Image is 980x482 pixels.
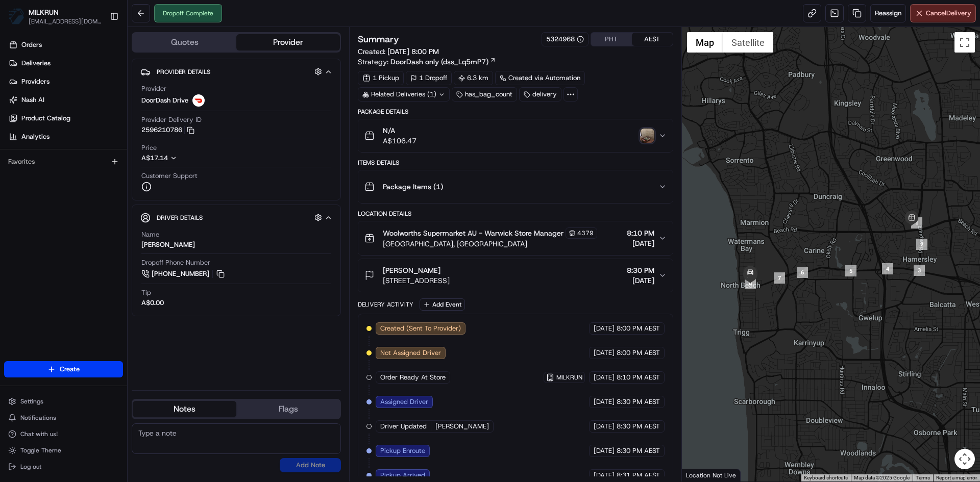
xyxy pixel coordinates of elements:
span: Package Items ( 1 ) [383,182,443,192]
span: DoorDash only (dss_Lq5mP7) [390,57,488,67]
div: Strategy: [358,57,496,67]
a: Orders [4,37,127,53]
span: [DATE] [627,238,654,248]
span: MILKRUN [29,7,59,17]
div: 7 [774,272,785,284]
div: 6.3 km [454,71,493,85]
span: Chat with us! [20,430,58,438]
span: Created (Sent To Provider) [380,324,461,333]
span: Assigned Driver [380,397,428,407]
span: [DATE] [594,324,615,333]
div: A$0.00 [141,298,164,308]
span: 8:00 PM AEST [617,348,660,358]
span: 8:30 PM AEST [617,397,660,407]
span: Provider Delivery ID [141,115,202,124]
img: Google [684,468,718,481]
span: Log out [20,463,41,471]
span: Tip [141,288,151,297]
div: Package Details [358,108,673,116]
div: [PERSON_NAME] [141,240,195,249]
div: 6 [797,267,808,278]
span: Cancel Delivery [926,9,971,18]
img: doordash_logo_v2.png [192,94,205,107]
button: PHT [591,33,632,46]
img: MILKRUN [8,8,24,24]
span: Not Assigned Driver [380,348,441,358]
div: 1 Dropoff [406,71,452,85]
button: Toggle fullscreen view [954,32,975,53]
button: Settings [4,394,123,409]
button: Log out [4,460,123,474]
span: 8:30 PM [627,265,654,275]
span: Analytics [21,132,50,141]
span: [DATE] [594,422,615,431]
button: 5324968 [546,35,584,44]
a: Deliveries [4,55,127,71]
span: Settings [20,397,43,405]
button: Woolworths Supermarket AU - Warwick Store Manager4379[GEOGRAPHIC_DATA], [GEOGRAPHIC_DATA]8:10 PM[... [358,221,672,255]
span: 8:30 PM AEST [617,446,660,455]
img: photo_proof_of_delivery image [640,129,654,143]
span: 8:31 PM AEST [617,471,660,480]
span: [DATE] [627,275,654,286]
span: Name [141,230,159,239]
span: N/A [383,125,416,136]
span: 8:10 PM AEST [617,373,660,382]
button: Driver Details [140,209,332,226]
span: Toggle Theme [20,446,61,454]
span: [DATE] [594,397,615,407]
span: [PERSON_NAME] [435,422,489,431]
span: Woolworths Supermarket AU - Warwick Store Manager [383,228,563,238]
a: Open this area in Google Maps (opens a new window) [684,468,718,481]
button: Chat with us! [4,427,123,441]
span: [DATE] [594,471,615,480]
button: N/AA$106.47photo_proof_of_delivery image [358,119,672,152]
button: Keyboard shortcuts [804,474,848,481]
span: Driver Details [157,214,203,222]
button: Package Items (1) [358,170,672,203]
span: MILKRUN [556,373,582,382]
button: Notifications [4,411,123,425]
span: Map data ©2025 Google [854,475,910,480]
div: Location Details [358,210,673,218]
span: Providers [21,77,50,86]
button: AEST [632,33,673,46]
span: Driver Updated [380,422,427,431]
a: Report a map error [936,475,977,480]
span: A$106.47 [383,136,416,146]
span: 4379 [577,229,594,237]
span: Create [60,365,80,374]
a: Created via Automation [495,71,585,85]
button: Notes [133,401,236,417]
div: has_bag_count [452,87,517,102]
div: Favorites [4,154,123,170]
button: Reassign [870,4,906,22]
span: Orders [21,40,42,49]
button: Provider [236,34,340,50]
span: [DATE] [594,446,615,455]
span: 8:00 PM AEST [617,324,660,333]
a: Terms (opens in new tab) [916,475,930,480]
span: Provider [141,84,166,93]
button: [EMAIL_ADDRESS][DOMAIN_NAME] [29,17,102,26]
span: Product Catalog [21,114,70,123]
div: 1 Pickup [358,71,404,85]
div: 5 [845,265,856,276]
div: Related Deliveries (1) [358,87,450,102]
span: Pickup Enroute [380,446,425,455]
span: Reassign [875,9,901,18]
span: 8:10 PM [627,228,654,238]
span: 8:30 PM AEST [617,422,660,431]
button: [PHONE_NUMBER] [141,268,226,280]
span: [PERSON_NAME] [383,265,440,275]
a: Nash AI [4,92,127,108]
span: [DATE] 8:00 PM [387,47,439,56]
span: Created: [358,46,439,57]
span: Notifications [20,414,56,422]
span: [DATE] [594,348,615,358]
a: Product Catalog [4,110,127,126]
div: 2 [916,239,927,250]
